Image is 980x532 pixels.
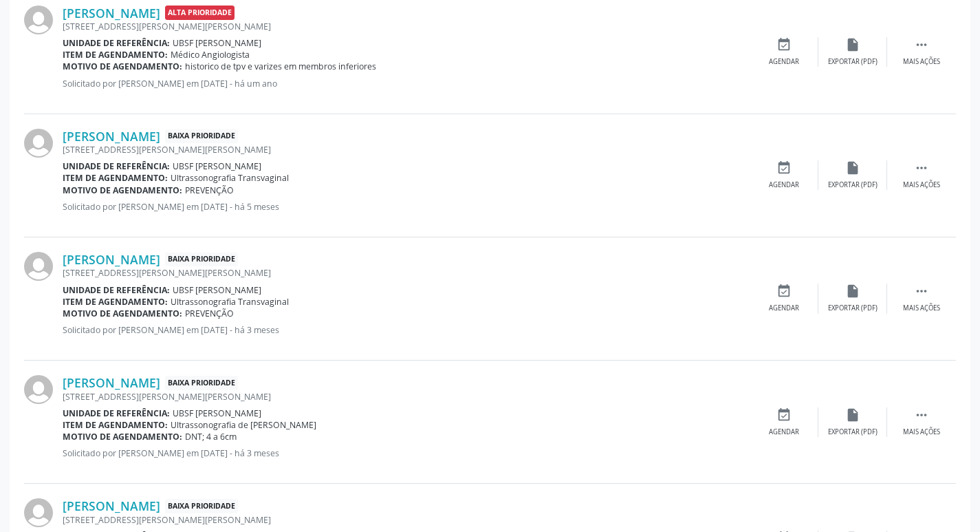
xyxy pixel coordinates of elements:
[776,284,792,299] i: event_available
[165,253,238,267] span: Baixa Prioridade
[63,61,182,72] b: Motivo de agendamento:
[63,419,168,431] b: Item de agendamento:
[24,375,53,404] img: img
[845,37,860,52] i: insert_drive_file
[769,304,799,313] div: Agendar
[769,57,799,67] div: Agendar
[63,284,170,296] b: Unidade de referência:
[903,427,940,437] div: Mais ações
[63,447,750,459] p: Solicitado por [PERSON_NAME] em [DATE] - há 3 meses
[903,57,940,67] div: Mais ações
[63,78,750,89] p: Solicitado por [PERSON_NAME] em [DATE] - há um ano
[63,391,750,403] div: [STREET_ADDRESS][PERSON_NAME][PERSON_NAME]
[165,499,238,513] span: Baixa Prioridade
[165,6,235,20] span: Alta Prioridade
[845,160,860,175] i: insert_drive_file
[914,160,929,175] i: 
[914,284,929,299] i: 
[185,308,234,319] span: PREVENÇÃO
[769,427,799,437] div: Agendar
[185,184,234,196] span: PREVENÇÃO
[63,407,170,419] b: Unidade de referência:
[845,407,860,423] i: insert_drive_file
[63,324,750,336] p: Solicitado por [PERSON_NAME] em [DATE] - há 3 meses
[63,252,160,267] a: [PERSON_NAME]
[63,172,168,184] b: Item de agendamento:
[903,304,940,313] div: Mais ações
[63,184,182,196] b: Motivo de agendamento:
[63,201,750,213] p: Solicitado por [PERSON_NAME] em [DATE] - há 5 meses
[776,407,792,423] i: event_available
[63,308,182,319] b: Motivo de agendamento:
[63,49,168,61] b: Item de agendamento:
[165,376,238,390] span: Baixa Prioridade
[185,431,237,443] span: DNT; 4 a 6cm
[63,296,168,308] b: Item de agendamento:
[63,160,170,172] b: Unidade de referência:
[914,37,929,52] i: 
[24,6,53,34] img: img
[776,160,792,175] i: event_available
[171,419,316,431] span: Ultrassonografia de [PERSON_NAME]
[171,49,250,61] span: Médico Angiologista
[63,144,750,156] div: [STREET_ADDRESS][PERSON_NAME][PERSON_NAME]
[828,304,878,313] div: Exportar (PDF)
[828,57,878,67] div: Exportar (PDF)
[828,427,878,437] div: Exportar (PDF)
[173,407,261,419] span: UBSF [PERSON_NAME]
[63,37,170,49] b: Unidade de referência:
[63,431,182,443] b: Motivo de agendamento:
[171,172,289,184] span: Ultrassonografia Transvaginal
[63,514,750,526] div: [STREET_ADDRESS][PERSON_NAME][PERSON_NAME]
[63,129,160,144] a: [PERSON_NAME]
[173,160,261,172] span: UBSF [PERSON_NAME]
[173,284,261,296] span: UBSF [PERSON_NAME]
[914,407,929,423] i: 
[171,296,289,308] span: Ultrassonografia Transvaginal
[63,375,160,390] a: [PERSON_NAME]
[165,129,238,144] span: Baixa Prioridade
[845,284,860,299] i: insert_drive_file
[185,61,376,72] span: historico de tpv e varizes em membros inferiores
[63,21,750,32] div: [STREET_ADDRESS][PERSON_NAME][PERSON_NAME]
[828,180,878,190] div: Exportar (PDF)
[769,180,799,190] div: Agendar
[173,37,261,49] span: UBSF [PERSON_NAME]
[776,37,792,52] i: event_available
[24,252,53,281] img: img
[63,267,750,279] div: [STREET_ADDRESS][PERSON_NAME][PERSON_NAME]
[63,6,160,21] a: [PERSON_NAME]
[903,180,940,190] div: Mais ações
[24,129,53,158] img: img
[63,498,160,513] a: [PERSON_NAME]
